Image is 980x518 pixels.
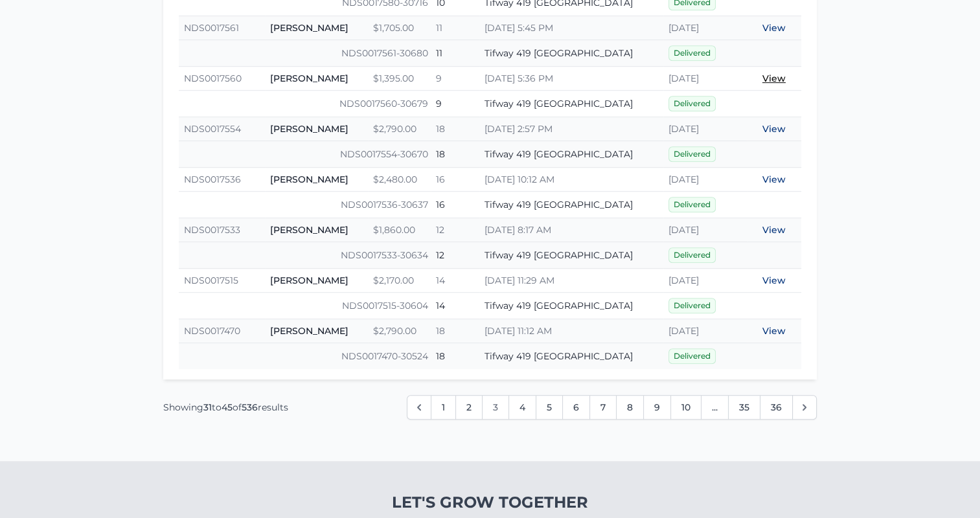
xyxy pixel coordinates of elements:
[265,117,368,141] td: [PERSON_NAME]
[663,218,747,242] td: [DATE]
[265,218,368,242] td: [PERSON_NAME]
[562,395,590,420] a: Go to page 6
[479,91,663,117] td: Tifway 419 [GEOGRAPHIC_DATA]
[762,22,786,34] a: View
[163,401,288,414] p: Showing to of results
[179,343,431,370] td: NDS0017470-30524
[265,67,368,91] td: [PERSON_NAME]
[482,395,509,420] span: 3
[184,123,241,135] a: NDS0017554
[265,16,368,40] td: [PERSON_NAME]
[368,67,431,91] td: $1,395.00
[431,67,479,91] td: 9
[265,168,368,192] td: [PERSON_NAME]
[663,117,747,141] td: [DATE]
[616,395,644,420] a: Go to page 8
[663,269,747,293] td: [DATE]
[368,117,431,141] td: $2,790.00
[203,401,212,413] span: 31
[663,319,747,343] td: [DATE]
[431,242,479,269] td: 12
[242,401,258,413] span: 536
[668,298,716,313] span: Delivered
[479,40,663,67] td: Tifway 419 [GEOGRAPHIC_DATA]
[479,16,663,40] td: [DATE] 5:45 PM
[184,224,240,236] a: NDS0017533
[479,117,663,141] td: [DATE] 2:57 PM
[589,395,617,420] a: Go to page 7
[431,91,479,117] td: 9
[368,218,431,242] td: $1,860.00
[668,247,716,263] span: Delivered
[179,192,431,218] td: NDS0017536-30637
[431,16,479,40] td: 11
[479,319,663,343] td: [DATE] 11:12 AM
[668,146,716,162] span: Delivered
[184,174,241,185] a: NDS0017536
[479,168,663,192] td: [DATE] 10:12 AM
[479,67,663,91] td: [DATE] 5:36 PM
[179,242,431,269] td: NDS0017533-30634
[368,16,431,40] td: $1,705.00
[179,91,431,117] td: NDS0017560-30679
[431,40,479,67] td: 11
[265,319,368,343] td: [PERSON_NAME]
[323,492,657,513] h4: Let's Grow Together
[431,192,479,218] td: 16
[479,242,663,269] td: Tifway 419 [GEOGRAPHIC_DATA]
[431,117,479,141] td: 18
[368,319,431,343] td: $2,790.00
[762,325,786,337] a: View
[431,293,479,319] td: 14
[222,401,233,413] span: 45
[184,275,238,286] a: NDS0017515
[455,395,483,420] a: Go to page 2
[728,395,760,420] a: Go to page 35
[368,168,431,192] td: $2,480.00
[179,40,431,67] td: NDS0017561-30680
[431,218,479,242] td: 12
[663,168,747,192] td: [DATE]
[184,22,239,34] a: NDS0017561
[431,319,479,343] td: 18
[179,293,431,319] td: NDS0017515-30604
[643,395,671,420] a: Go to page 9
[670,395,701,420] a: Go to page 10
[762,224,786,236] a: View
[762,73,786,84] a: View
[431,269,479,293] td: 14
[407,395,431,420] a: &laquo; Previous
[179,141,431,168] td: NDS0017554-30670
[479,141,663,168] td: Tifway 419 [GEOGRAPHIC_DATA]
[431,395,456,420] a: Go to page 1
[431,141,479,168] td: 18
[701,395,729,420] span: ...
[508,395,536,420] a: Go to page 4
[184,325,240,337] a: NDS0017470
[479,269,663,293] td: [DATE] 11:29 AM
[663,67,747,91] td: [DATE]
[368,269,431,293] td: $2,170.00
[479,293,663,319] td: Tifway 419 [GEOGRAPHIC_DATA]
[431,168,479,192] td: 16
[762,275,786,286] a: View
[668,96,716,111] span: Delivered
[668,197,716,212] span: Delivered
[760,395,793,420] a: Go to page 36
[792,395,817,420] a: Next &raquo;
[479,192,663,218] td: Tifway 419 [GEOGRAPHIC_DATA]
[668,348,716,364] span: Delivered
[265,269,368,293] td: [PERSON_NAME]
[668,45,716,61] span: Delivered
[479,343,663,370] td: Tifway 419 [GEOGRAPHIC_DATA]
[762,123,786,135] a: View
[762,174,786,185] a: View
[163,395,817,420] nav: Pagination Navigation
[184,73,242,84] a: NDS0017560
[663,16,747,40] td: [DATE]
[479,218,663,242] td: [DATE] 8:17 AM
[536,395,563,420] a: Go to page 5
[431,343,479,370] td: 18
